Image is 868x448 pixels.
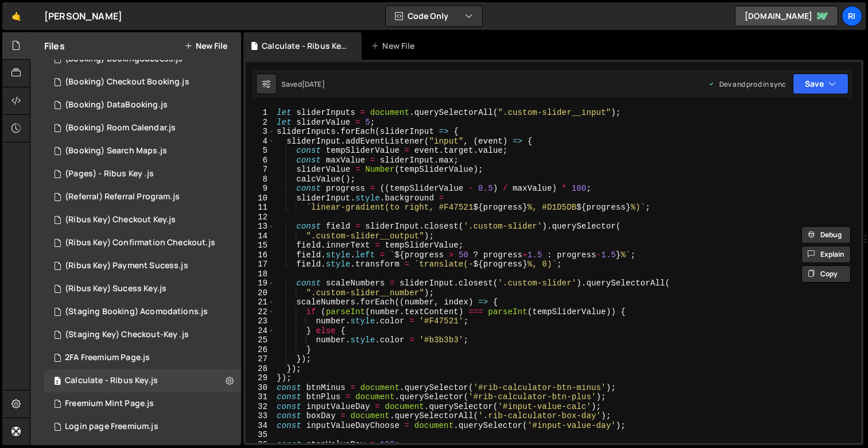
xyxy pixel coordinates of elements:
div: Freemium Mint Page.js [65,399,154,409]
div: (Referral) Referral Program.js [65,192,180,202]
div: 28 [246,364,275,374]
div: 16291/44357.js [44,369,241,392]
div: 16291/44060.js [44,392,241,415]
div: 26 [246,345,275,355]
div: 16291/44046.js [44,140,241,163]
div: 15 [246,241,275,250]
div: 10 [246,194,275,203]
div: Login page Freemium.js [65,422,158,432]
div: 18 [246,269,275,279]
div: 13 [246,222,275,231]
div: 16291/44049.js [44,186,241,208]
div: (Ribus Key) Payment Sucess.js [65,261,188,271]
div: 25 [246,335,275,345]
div: 22 [246,307,275,317]
div: (Booking) Room Calendar.js [65,123,176,133]
div: 27 [246,354,275,364]
h2: Files [44,40,65,52]
a: [DOMAIN_NAME] [735,6,838,26]
button: Save [793,74,848,94]
div: 16291/44061.js [44,415,241,438]
div: (Booking) DataBooking.js [65,100,168,110]
div: 6 [246,156,275,165]
div: 16291/44052.js [44,231,241,254]
div: 4 [246,137,275,146]
div: 19 [246,279,275,288]
div: Saved [281,79,325,89]
span: 3 [54,377,61,387]
div: 16291/44045.js [44,117,241,140]
div: 8 [246,175,275,184]
div: (Ribus Key) Checkout Key.js [65,215,176,225]
div: 9 [246,184,275,194]
div: 16291/44040.js [44,94,241,117]
div: (Booking) Search Maps.js [65,146,167,156]
button: Debug [801,226,851,244]
div: 7 [246,165,275,175]
a: 🤙 [2,2,30,30]
div: (Pages) - Ribus Key .js [65,169,154,179]
div: 32 [246,402,275,412]
div: 35 [246,430,275,440]
div: 16 [246,250,275,260]
button: Code Only [386,6,482,26]
div: 29 [246,373,275,383]
div: 33 [246,411,275,421]
div: 12 [246,213,275,222]
div: 3 [246,127,275,137]
div: [DATE] [302,79,325,89]
div: Dev and prod in sync [708,79,786,89]
div: 14 [246,231,275,241]
div: 2 [246,118,275,128]
div: 24 [246,326,275,336]
div: 23 [246,316,275,326]
button: Explain [801,246,851,263]
div: 16291/44055.js [44,277,241,300]
div: 1 [246,108,275,118]
div: 30 [246,383,275,393]
div: (Ribus Key) Sucess Key.js [65,284,166,294]
a: Ri [842,6,862,26]
div: 16291/44058.js [44,346,241,369]
div: 34 [246,421,275,431]
div: 16291/44057.js [44,323,241,346]
button: Copy [801,265,851,283]
div: 31 [246,392,275,402]
div: Calculate - Ribus Key.js [65,376,158,386]
div: 16291/44047.js [44,163,241,186]
div: [PERSON_NAME] [44,9,122,23]
div: New File [371,40,419,52]
div: 5 [246,146,275,156]
div: 21 [246,298,275,307]
button: New File [184,41,227,51]
div: 20 [246,288,275,298]
div: 16291/44051.js [44,208,241,231]
div: 16291/44056.js [44,300,241,323]
div: (Staging Booking) Acomodations.js [65,307,208,317]
div: (Ribus Key) Confirmation Checkout.js [65,238,215,248]
div: 16291/44054.js [44,254,241,277]
div: 17 [246,260,275,269]
div: (Booking) Checkout Booking.js [65,77,189,87]
div: 16291/44039.js [44,71,241,94]
div: 2FA Freemium Page.js [65,353,150,363]
div: 11 [246,203,275,213]
div: Calculate - Ribus Key.js [262,40,348,52]
div: (Staging Key) Checkout-Key .js [65,330,189,340]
